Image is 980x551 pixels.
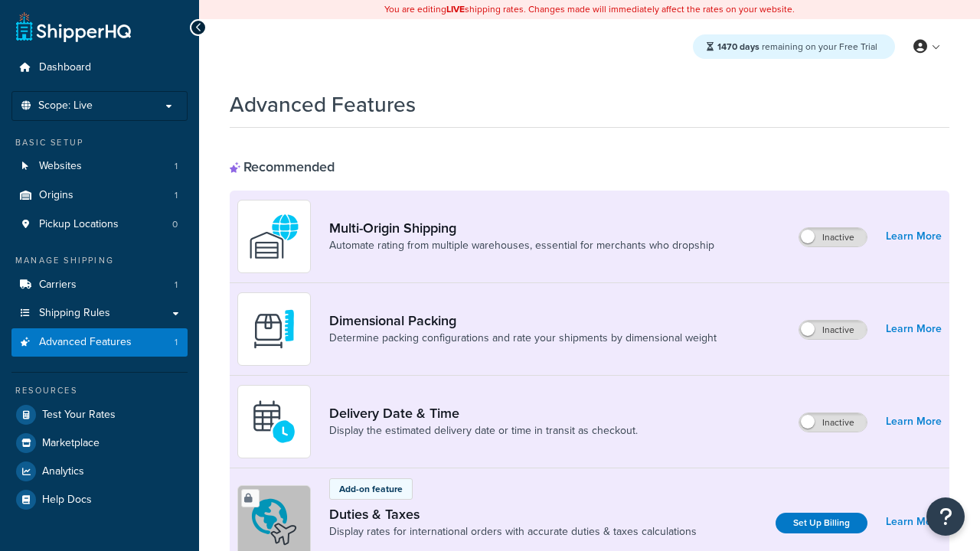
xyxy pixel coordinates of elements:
[11,401,188,429] a: Test Your Rates
[11,328,188,357] a: Advanced Features1
[329,220,714,236] a: Multi-Origin Shipping
[42,465,84,478] span: Analytics
[11,299,188,328] a: Shipping Rules
[11,210,188,239] li: Pickup Locations
[329,405,638,422] a: Delivery Date & Time
[42,437,100,450] span: Marketplace
[42,494,92,507] span: Help Docs
[230,158,335,175] div: Recommended
[329,238,714,253] a: Automate rating from multiple warehouses, essential for merchants who dropship
[11,136,188,149] div: Basic Setup
[175,279,178,292] span: 1
[39,61,91,74] span: Dashboard
[329,312,717,329] a: Dimensional Packing
[39,307,110,320] span: Shipping Rules
[39,160,82,173] span: Websites
[11,181,188,210] li: Origins
[39,218,119,231] span: Pickup Locations
[11,429,188,457] a: Marketplace
[329,524,697,540] a: Display rates for international orders with accurate duties & taxes calculations
[11,152,188,181] li: Websites
[799,413,867,432] label: Inactive
[799,321,867,339] label: Inactive
[886,511,942,533] a: Learn More
[329,506,697,523] a: Duties & Taxes
[339,482,403,496] p: Add-on feature
[11,152,188,181] a: Websites1
[39,279,77,292] span: Carriers
[175,160,178,173] span: 1
[886,411,942,432] a: Learn More
[39,189,73,202] span: Origins
[717,40,759,54] strong: 1470 days
[11,328,188,357] li: Advanced Features
[776,513,867,533] a: Set Up Billing
[11,181,188,210] a: Origins1
[39,336,132,349] span: Advanced Features
[799,228,867,246] label: Inactive
[11,458,188,485] a: Analytics
[230,90,416,119] h1: Advanced Features
[247,210,301,263] img: WatD5o0RtDAAAAAElFTkSuQmCC
[886,318,942,340] a: Learn More
[11,54,188,82] a: Dashboard
[38,99,93,112] span: Scope: Live
[11,210,188,239] a: Pickup Locations0
[886,226,942,247] a: Learn More
[11,271,188,299] li: Carriers
[42,409,116,422] span: Test Your Rates
[329,423,638,439] a: Display the estimated delivery date or time in transit as checkout.
[247,302,301,356] img: DTVBYsAAAAAASUVORK5CYII=
[11,384,188,397] div: Resources
[172,218,178,231] span: 0
[11,254,188,267] div: Manage Shipping
[11,271,188,299] a: Carriers1
[175,336,178,349] span: 1
[329,331,717,346] a: Determine packing configurations and rate your shipments by dimensional weight
[446,2,465,16] b: LIVE
[11,486,188,514] a: Help Docs
[717,40,877,54] span: remaining on your Free Trial
[247,395,301,448] img: gfkeb5ejjkALwAAAABJRU5ErkJggg==
[175,189,178,202] span: 1
[926,497,965,536] button: Open Resource Center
